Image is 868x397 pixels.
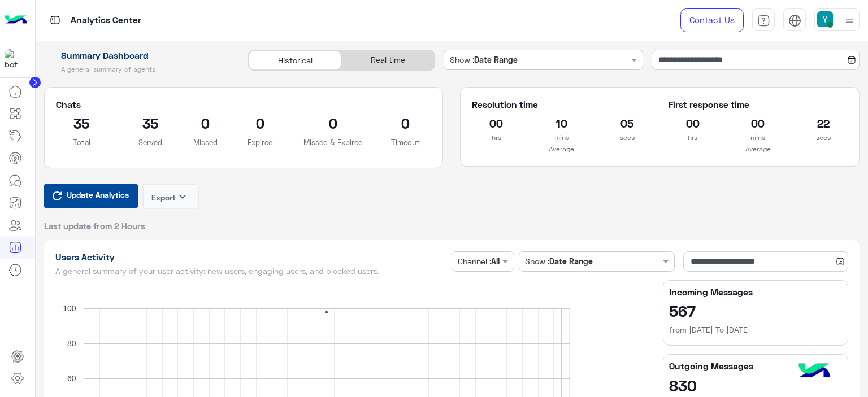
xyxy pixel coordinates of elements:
h1: Summary Dashboard [44,50,236,61]
text: 100 [63,304,76,313]
p: Expired [235,137,287,148]
p: secs [799,132,848,143]
h2: 00 [734,114,782,132]
img: tab [48,13,62,27]
h5: Incoming Messages [669,286,842,298]
p: mins [537,132,586,143]
h2: 22 [799,114,848,132]
h5: Outgoing Messages [669,360,842,372]
button: Exportkeyboard_arrow_down [142,184,199,209]
h2: 0 [380,114,432,132]
h2: 05 [603,114,652,132]
img: hulul-logo.png [795,352,834,391]
img: tab [757,14,770,27]
p: Missed [193,137,218,148]
p: mins [734,132,782,143]
a: tab [752,8,775,32]
p: Missed & Expired [303,137,363,148]
span: Update Analytics [64,187,132,202]
text: 60 [67,374,76,383]
h2: 0 [303,114,363,132]
div: Historical [249,50,341,70]
h2: 567 [669,302,842,320]
p: hrs [472,132,520,143]
p: Timeout [380,137,432,148]
a: Contact Us [680,8,744,32]
div: Real time [341,50,434,70]
p: hrs [669,132,717,143]
h5: A general summary of your user activity: new users, engaging users, and blocked users. [55,267,448,276]
button: Update Analytics [44,184,138,208]
p: secs [603,132,652,143]
img: tab [788,14,801,27]
p: Total [56,137,108,148]
h2: 00 [669,114,717,132]
h5: Resolution time [472,99,651,110]
span: Last update from 2 Hours [44,220,145,232]
h1: Users Activity [55,251,448,263]
text: 80 [67,339,76,348]
img: Logo [5,8,27,32]
h2: 10 [537,114,586,132]
p: Average [669,143,848,155]
h2: 830 [669,376,842,394]
h2: 0 [235,114,287,132]
h5: First response time [669,99,848,110]
h2: 35 [56,114,108,132]
h5: Chats [56,99,432,110]
p: Average [472,143,651,155]
h2: 0 [193,114,218,132]
p: Analytics Center [71,13,141,28]
h2: 35 [124,114,176,132]
img: 317874714732967 [5,49,25,69]
h6: from [DATE] To [DATE] [669,324,842,335]
h2: 00 [472,114,520,132]
img: profile [843,14,857,28]
img: userImage [817,11,833,27]
i: keyboard_arrow_down [176,190,189,203]
p: Served [124,137,176,148]
h5: A general summary of agents [44,65,236,74]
